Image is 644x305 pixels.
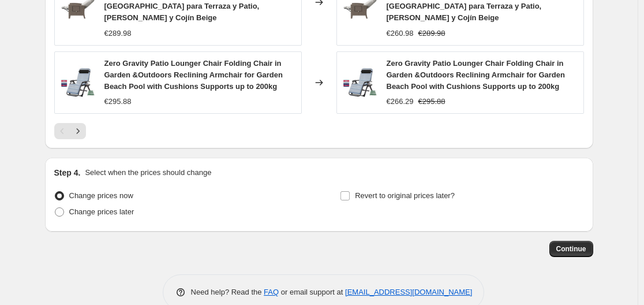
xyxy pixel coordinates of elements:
img: 61AasOwY1UL_80x.jpg [343,65,377,100]
h2: Step 4. [54,167,81,178]
nav: Pagination [54,123,86,139]
img: 61AasOwY1UL_80x.jpg [61,65,95,100]
strike: €295.88 [418,96,445,107]
div: €289.98 [104,28,132,39]
div: €260.98 [387,28,414,39]
span: Zero Gravity Patio Lounger Chair Folding Chair in Garden &Outdoors Reclining Armchair for Garden ... [104,59,283,91]
span: Need help? Read the [191,288,264,296]
div: €266.29 [387,96,414,107]
button: Next [70,123,86,139]
span: Revert to original prices later? [355,191,455,200]
span: Change prices later [69,207,134,216]
strike: €289.98 [418,28,445,39]
span: or email support at [279,288,345,296]
span: Continue [556,244,586,254]
button: Continue [549,241,593,257]
div: €295.88 [104,96,132,107]
a: [EMAIL_ADDRESS][DOMAIN_NAME] [345,288,472,296]
span: Change prices now [69,191,133,200]
p: Select when the prices should change [85,167,211,178]
a: FAQ [264,288,279,296]
span: Zero Gravity Patio Lounger Chair Folding Chair in Garden &Outdoors Reclining Armchair for Garden ... [387,59,565,91]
